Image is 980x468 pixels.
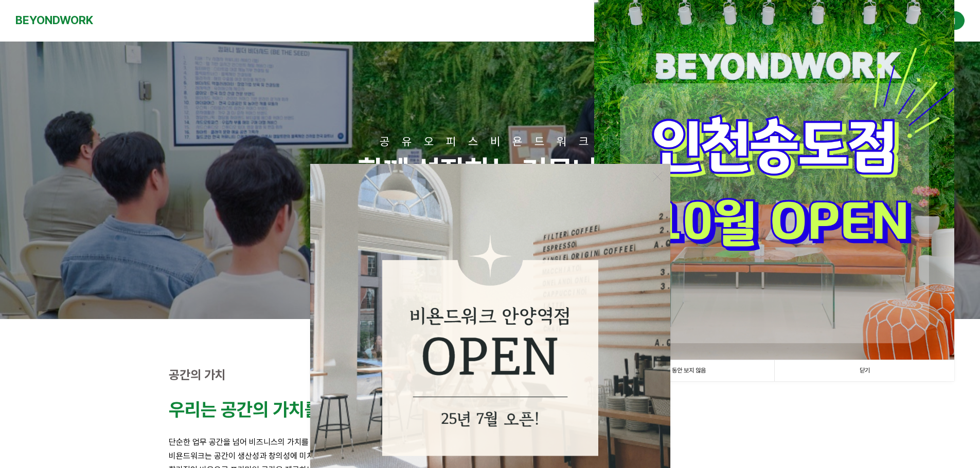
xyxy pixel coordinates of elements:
[15,11,93,30] a: BEYONDWORK
[594,360,774,381] a: 1일 동안 보지 않음
[169,399,393,421] strong: 우리는 공간의 가치를 높입니다.
[169,449,812,463] p: 비욘드워크는 공간이 생산성과 창의성에 미치는 영향을 잘 알고 있습니다.
[774,360,954,381] a: 닫기
[169,435,812,449] p: 단순한 업무 공간을 넘어 비즈니스의 가치를 높이는 영감의 공간을 만듭니다.
[169,367,226,382] strong: 공간의 가치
